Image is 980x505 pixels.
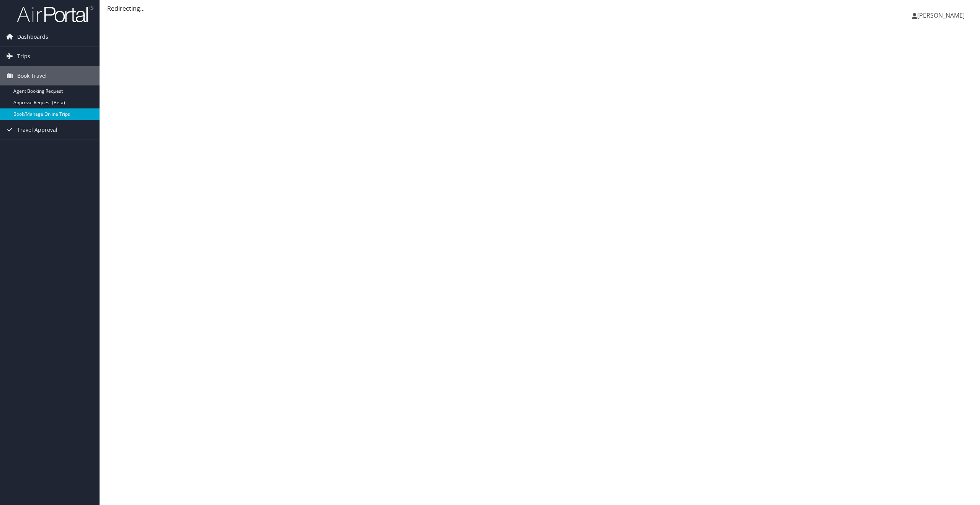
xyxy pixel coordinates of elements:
img: airportal-logo.png [17,5,93,23]
span: Trips [17,47,30,66]
div: Redirecting... [107,4,972,13]
span: Dashboards [17,27,48,46]
a: [PERSON_NAME] [912,4,972,27]
span: [PERSON_NAME] [917,11,965,20]
span: Travel Approval [17,120,57,139]
span: Book Travel [17,66,47,85]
